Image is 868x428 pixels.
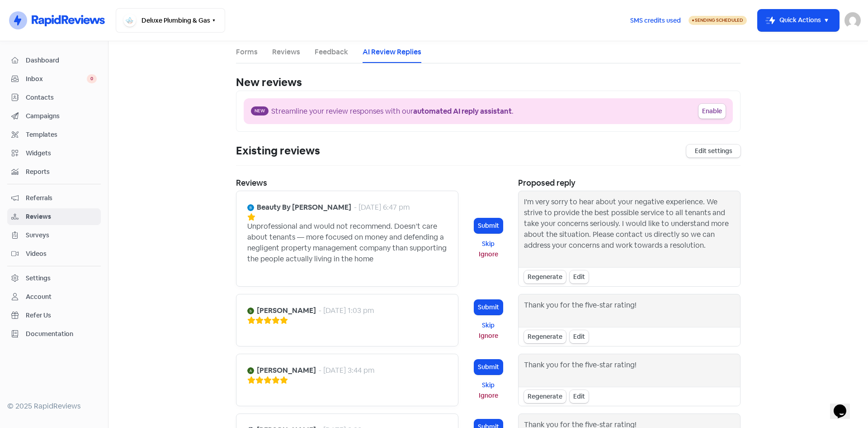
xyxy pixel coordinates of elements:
div: - [DATE] 1:03 pm [319,305,374,316]
button: Submit [474,218,503,233]
div: Proposed reply [518,177,741,189]
a: AI Review Replies [363,47,421,58]
a: Videos [7,245,101,262]
div: Account [26,292,52,302]
div: © 2025 RapidReviews [7,401,101,412]
div: - [DATE] 3:44 pm [319,365,374,376]
img: Avatar [247,308,254,314]
a: Edit settings [686,144,741,158]
a: Sending Scheduled [689,15,747,26]
span: Campaigns [26,111,97,121]
span: Surveys [26,231,97,240]
button: Ignore [474,331,503,341]
div: I'm very sorry to hear about your negative experience. We strive to provide the best possible ser... [524,197,735,262]
a: SMS credits used [623,15,689,24]
img: Avatar [247,204,254,211]
span: New [251,106,269,115]
button: Skip [474,380,503,390]
a: Referrals [7,190,101,207]
span: Reviews [26,212,97,221]
div: Regenerate [524,270,566,284]
b: automated AI reply assistant [413,106,512,116]
span: Dashboard [26,56,97,65]
img: Avatar [247,367,254,374]
a: Account [7,289,101,305]
span: Reports [26,167,97,177]
div: New reviews [236,74,741,91]
b: Beauty By [PERSON_NAME] [257,202,351,213]
button: Skip [474,320,503,331]
div: Edit [570,270,589,284]
button: Ignore [474,390,503,401]
span: Documentation [26,329,97,339]
div: Settings [26,274,51,283]
div: - [DATE] 6:47 pm [354,202,410,213]
div: Edit [570,390,589,403]
div: Regenerate [524,330,566,343]
a: Reports [7,164,101,180]
div: Thank you for the five-star rating! [524,360,637,381]
iframe: chat widget [830,392,859,419]
a: Settings [7,270,101,287]
a: Dashboard [7,52,101,69]
div: Streamline your review responses with our . [271,106,514,117]
a: Reviews [272,47,300,58]
span: Videos [26,249,97,259]
span: Referrals [26,193,97,203]
div: Unprofessional and would not recommend. Doesn’t care about tenants — more focused on money and de... [247,221,447,264]
a: Campaigns [7,108,101,125]
div: Regenerate [524,390,566,403]
span: SMS credits used [630,16,681,25]
button: Deluxe Plumbing & Gas [116,8,225,33]
b: [PERSON_NAME] [257,365,316,376]
button: Enable [698,104,726,119]
a: Refer Us [7,307,101,324]
a: Contacts [7,89,101,106]
span: Widgets [26,149,97,158]
span: Sending Scheduled [695,17,743,23]
div: Edit [570,330,589,343]
span: Contacts [26,93,97,102]
a: Surveys [7,227,101,244]
img: User [844,12,861,29]
button: Ignore [474,249,503,260]
button: Quick Actions [758,10,839,31]
a: Templates [7,126,101,143]
span: Refer Us [26,311,97,320]
a: Forms [236,47,258,58]
div: Existing reviews [236,143,320,159]
button: Submit [474,360,503,375]
a: Documentation [7,326,101,342]
a: Inbox 0 [7,71,101,87]
b: [PERSON_NAME] [257,305,316,316]
span: Inbox [26,74,87,84]
span: Templates [26,130,97,139]
span: 0 [87,74,97,83]
a: Reviews [7,208,101,225]
a: Feedback [315,47,348,58]
div: Thank you for the five-star rating! [524,300,637,322]
div: Reviews [236,177,458,189]
button: Skip [474,239,503,249]
a: Widgets [7,145,101,162]
button: Submit [474,300,503,315]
